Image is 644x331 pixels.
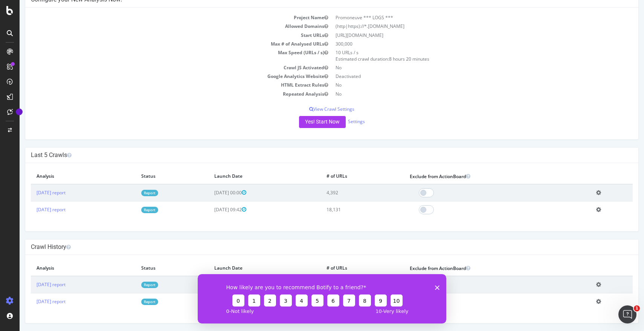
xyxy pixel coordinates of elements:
[634,305,640,311] span: 1
[301,293,385,310] td: 18,131
[122,282,139,288] a: Report
[11,48,312,63] td: Max Speed (URLs / s)
[312,81,613,89] td: No
[11,169,116,184] th: Analysis
[11,151,613,159] h4: Last 5 Crawls
[17,298,46,305] a: [DATE] report
[301,201,385,218] td: 18,131
[618,305,636,323] iframe: Intercom live chat
[312,63,613,72] td: No
[198,274,446,323] iframe: Enquête de Botify
[17,281,46,288] a: [DATE] report
[122,299,139,305] a: Report
[385,169,571,184] th: Exclude from ActionBoard
[17,206,46,213] a: [DATE] report
[301,169,385,184] th: # of URLs
[301,276,385,293] td: 4,392
[328,118,345,125] a: Settings
[11,90,312,98] td: Repeated Analysis
[301,261,385,276] th: # of URLs
[312,72,613,81] td: Deactivated
[11,72,312,81] td: Google Analytics Website
[189,169,301,184] th: Launch Date
[11,261,116,276] th: Analysis
[195,298,227,305] span: [DATE] 09:42
[11,22,312,31] td: Allowed Domains
[11,81,312,89] td: HTML Extract Rules
[189,261,301,276] th: Launch Date
[195,206,227,213] span: [DATE] 09:42
[16,108,23,115] div: Tooltip anchor
[11,31,312,40] td: Start URLs
[312,90,613,98] td: No
[301,184,385,201] td: 4,392
[312,48,613,63] td: 10 URLs / s Estimated crawl duration:
[11,13,312,22] td: Project Name
[279,116,326,128] button: Yes! Start Now
[116,169,189,184] th: Status
[17,189,46,196] a: [DATE] report
[195,189,227,196] span: [DATE] 00:00
[122,190,139,196] a: Report
[195,281,227,288] span: [DATE] 00:00
[312,40,613,48] td: 300,000
[312,22,613,31] td: (http|https)://*.[DOMAIN_NAME]
[385,261,571,276] th: Exclude from ActionBoard
[11,243,613,251] h4: Crawl History
[11,40,312,48] td: Max # of Analysed URLs
[11,106,613,112] p: View Crawl Settings
[369,56,410,62] span: 8 hours 20 minutes
[312,31,613,40] td: [URL][DOMAIN_NAME]
[116,261,189,276] th: Status
[122,207,139,213] a: Report
[11,63,312,72] td: Crawl JS Activated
